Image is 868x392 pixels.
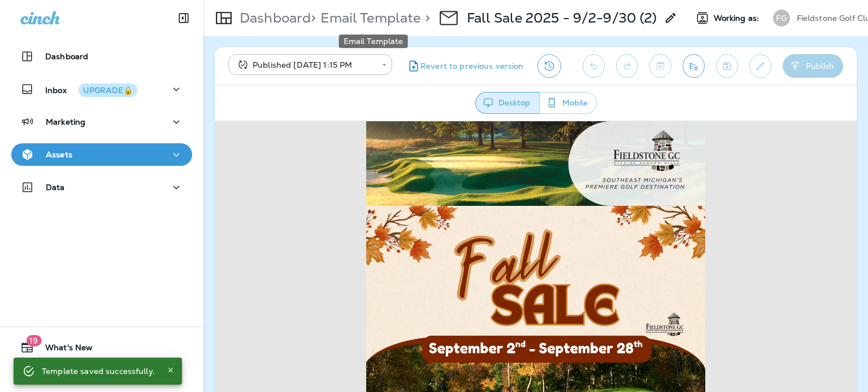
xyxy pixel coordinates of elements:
[773,10,790,27] div: FG
[46,183,65,192] p: Data
[168,7,199,29] button: Collapse Sidebar
[475,92,540,114] button: Desktop
[11,111,192,133] button: Marketing
[177,284,465,309] strong: Fall Sale At [GEOGRAPHIC_DATA]
[235,10,316,27] p: Dashboard >
[401,54,528,78] button: Revert to previous version
[236,59,374,71] div: Published [DATE] 1:15 PM
[537,54,561,78] button: View Changelog
[11,363,192,386] button: Support
[420,10,430,27] p: >
[46,150,72,159] p: Assets
[42,361,155,381] div: Template saved successfully.
[339,34,408,48] div: Email Template
[467,10,657,27] p: Fall Sale 2025 - 9/2-9/30 (2)
[11,143,192,166] button: Assets
[11,336,192,359] button: 19What's New
[79,83,137,97] button: UPGRADE🔒
[83,86,133,94] div: UPGRADE🔒
[539,92,597,114] button: Mobile
[420,61,524,72] span: Revert to previous version
[45,52,88,61] p: Dashboard
[683,54,705,78] button: Send test email
[714,14,762,23] span: Working as:
[26,335,41,346] span: 19
[11,176,192,199] button: Data
[151,85,491,275] img: Fieldstone-Golf-Club--Fall-Day-Sale-2025---Blog.png
[164,363,177,377] button: Close
[46,117,85,126] p: Marketing
[45,83,137,95] p: Inbox
[316,10,420,27] p: Email Template
[11,78,192,100] button: InboxUPGRADE🔒
[34,343,93,356] span: What's New
[11,45,192,68] button: Dashboard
